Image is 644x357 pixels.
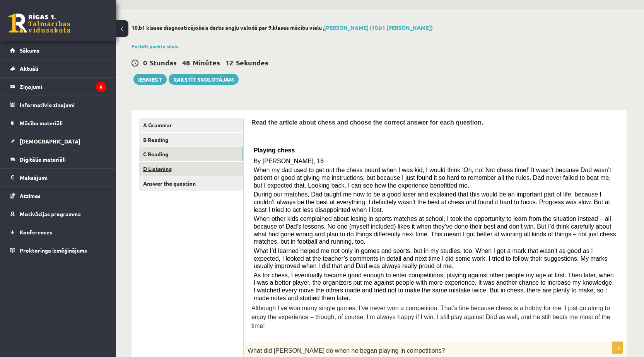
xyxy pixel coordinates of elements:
[10,187,106,205] a: Atzīmes
[133,74,167,85] button: Iesniegt
[251,305,610,329] span: Although I’ve won many single games, I’ve never won a competition. That’s fine because chess is a...
[254,147,295,154] span: Playing chess
[20,247,87,254] span: Proktoringa izmēģinājums
[254,248,608,269] span: What I’d learned helped me not only in games and sports, but in my studies, too. When I got a mar...
[139,162,243,176] a: D Listening
[20,156,66,163] span: Digitālie materiāli
[254,272,614,301] span: As for chess, I eventually became good enough to enter competitions, playing against other people...
[236,58,268,67] span: Sekundes
[10,223,106,241] a: Konferences
[20,47,39,54] span: Sākums
[324,24,433,31] a: [PERSON_NAME] (10.b1 [PERSON_NAME])
[20,192,41,199] span: Atzīmes
[20,96,106,114] legend: Informatīvie ziņojumi
[96,82,106,92] i: 6
[20,210,81,217] span: Motivācijas programma
[20,120,63,126] span: Mācību materiāli
[248,347,445,354] span: What did [PERSON_NAME] do when he began playing in competitions?
[10,205,106,223] a: Motivācijas programma
[251,119,483,126] span: Read the article about chess and choose the correct answer for each question.
[10,132,106,150] a: [DEMOGRAPHIC_DATA]
[254,158,324,164] span: By [PERSON_NAME], 16
[143,58,147,67] span: 0
[132,24,627,31] h2: 10.b1 klases diagnosticējošais darbs angļu valodā par 9.klases mācību vielu ,
[10,150,106,168] a: Digitālie materiāli
[10,78,106,96] a: Ziņojumi6
[254,191,610,213] span: During our matches, Dad taught me how to be a good loser and explained that this would be an impo...
[139,176,243,191] a: Answer the question
[20,169,106,186] legend: Maksājumi
[10,114,106,132] a: Mācību materiāli
[612,342,623,354] p: 1p
[139,118,243,132] a: A Grammar
[132,43,179,50] a: Parādīt punktu skalu
[10,169,106,186] a: Maksājumi
[9,14,70,33] a: Rīgas 1. Tālmācības vidusskola
[10,96,106,114] a: Informatīvie ziņojumi
[20,229,52,236] span: Konferences
[20,65,38,72] span: Aktuāli
[139,147,243,161] a: C Reading
[182,58,190,67] span: 48
[20,138,80,145] span: [DEMOGRAPHIC_DATA]
[10,60,106,77] a: Aktuāli
[254,215,616,245] span: When other kids complained about losing in sports matches at school, I took the opportunity to le...
[193,58,220,67] span: Minūtes
[150,58,177,67] span: Stundas
[20,78,106,96] legend: Ziņojumi
[254,167,611,188] span: When my dad used to get out the chess board when I was kid, I would think ‘Oh, no! Not chess time...
[169,74,239,85] a: Rakstīt skolotājam
[10,241,106,259] a: Proktoringa izmēģinājums
[10,41,106,59] a: Sākums
[139,133,243,147] a: B Reading
[225,58,233,67] span: 12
